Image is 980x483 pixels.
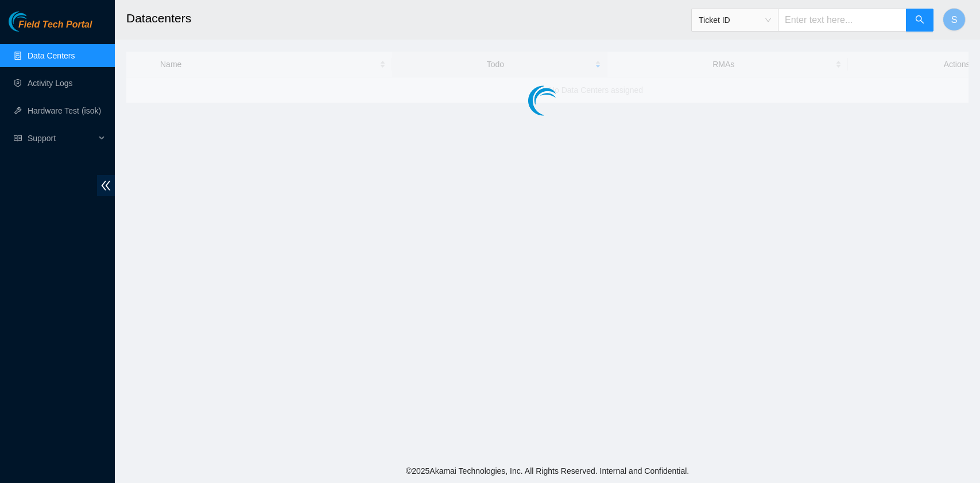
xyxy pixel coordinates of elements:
span: Support [28,127,95,150]
input: Enter text here... [778,9,907,32]
span: search [915,15,924,26]
span: Field Tech Portal [18,20,92,30]
span: read [14,134,22,142]
span: S [951,13,958,27]
footer: © 2025 Akamai Technologies, Inc. All Rights Reserved. Internal and Confidential. [115,459,980,483]
a: Hardware Test (isok) [28,106,101,115]
a: Data Centers [28,51,75,60]
a: Activity Logs [28,79,73,88]
img: Akamai Technologies [9,11,58,32]
span: double-left [97,175,115,196]
span: Ticket ID [699,11,771,29]
button: search [906,9,933,32]
a: Akamai TechnologiesField Tech Portal [9,21,92,36]
button: S [943,8,966,31]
